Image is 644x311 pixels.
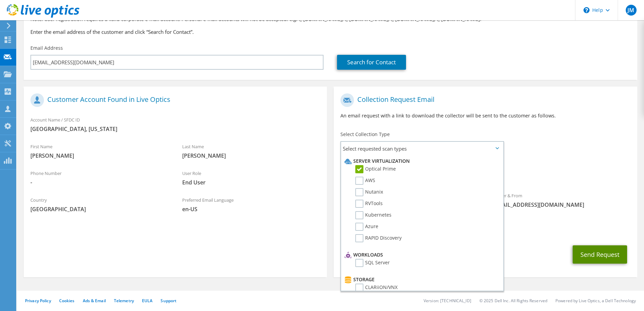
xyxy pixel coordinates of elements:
[340,112,630,119] p: An email request with a link to download the collector will be sent to the customer as follows.
[175,139,327,163] div: Last Name
[30,179,169,186] span: -
[30,93,317,107] h1: Customer Account Found in Live Optics
[182,179,320,186] span: End User
[30,205,169,213] span: [GEOGRAPHIC_DATA]
[355,223,378,231] label: Azure
[182,152,320,159] span: [PERSON_NAME]
[24,139,175,163] div: First Name
[343,275,500,284] li: Storage
[334,215,637,239] div: CC & Reply To
[340,93,627,107] h1: Collection Request Email
[355,200,383,208] label: RVTools
[175,193,327,216] div: Preferred Email Language
[355,188,383,196] label: Nutanix
[583,7,590,13] svg: \n
[30,152,169,159] span: [PERSON_NAME]
[485,188,637,212] div: Sender & From
[24,113,327,136] div: Account Name / SFDC ID
[25,298,51,304] a: Privacy Policy
[424,298,471,304] li: Version: [TECHNICAL_ID]
[355,284,398,292] label: CLARiiON/VNX
[340,131,390,138] label: Select Collection Type
[59,298,75,304] a: Cookies
[30,45,63,51] label: Email Address
[30,125,320,133] span: [GEOGRAPHIC_DATA], [US_STATE]
[161,298,176,304] a: Support
[355,234,402,242] label: RAPID Discovery
[341,142,503,155] span: Select requested scan types
[626,5,637,16] span: JM
[555,298,636,304] li: Powered by Live Optics, a Dell Technology
[355,165,396,173] label: Optical Prime
[355,211,391,219] label: Kubernetes
[334,188,485,212] div: To
[24,166,175,190] div: Phone Number
[343,157,500,165] li: Server Virtualization
[573,245,627,264] button: Send Request
[343,251,500,259] li: Workloads
[492,201,630,208] span: [EMAIL_ADDRESS][DOMAIN_NAME]
[337,55,406,70] a: Search for Contact
[355,259,390,267] label: SQL Server
[479,298,547,304] li: © 2025 Dell Inc. All Rights Reserved
[83,298,106,304] a: Ads & Email
[24,193,175,216] div: Country
[175,166,327,190] div: User Role
[114,298,134,304] a: Telemetry
[334,158,637,185] div: Requested Collections
[355,177,375,185] label: AWS
[142,298,152,304] a: EULA
[182,205,320,213] span: en-US
[30,28,630,36] h3: Enter the email address of the customer and click “Search for Contact”.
